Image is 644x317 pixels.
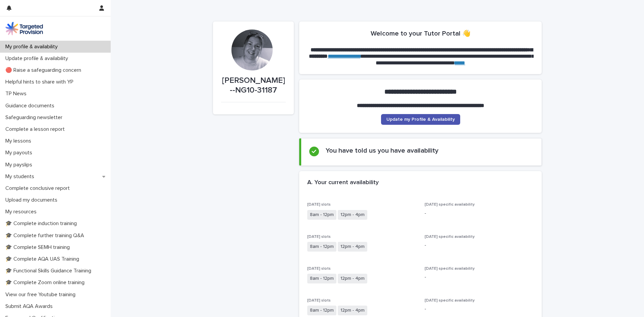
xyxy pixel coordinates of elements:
[3,173,40,180] p: My students
[3,103,60,109] p: Guidance documents
[3,268,97,274] p: 🎓 Functional Skills Guidance Training
[326,147,438,155] h2: You have told us you have availability
[425,299,475,303] span: [DATE] specific availability
[307,299,331,303] span: [DATE] slots
[3,126,70,133] p: Complete a lesson report
[307,203,331,207] span: [DATE] slots
[3,220,82,227] p: 🎓 Complete induction training
[3,138,37,144] p: My lessons
[307,179,379,187] h2: A. Your current availability
[3,303,58,310] p: Submit AQA Awards
[3,232,90,239] p: 🎓 Complete further training Q&A
[425,274,534,281] p: -
[307,267,331,271] span: [DATE] slots
[3,91,32,97] p: TP News
[425,306,534,313] p: -
[3,67,87,73] p: 🔴 Raise a safeguarding concern
[3,55,73,62] p: Update profile & availability
[338,306,367,315] span: 12pm - 4pm
[3,256,85,262] p: 🎓 Complete AQA UAS Training
[381,114,460,125] a: Update my Profile & Availability
[3,79,79,85] p: Helpful hints to share with YP
[3,197,63,203] p: Upload my documents
[338,210,367,220] span: 12pm - 4pm
[425,242,534,249] p: -
[425,267,475,271] span: [DATE] specific availability
[307,242,336,252] span: 8am - 12pm
[221,76,286,95] p: [PERSON_NAME]--NG10-31187
[3,162,38,168] p: My payslips
[425,203,475,207] span: [DATE] specific availability
[338,274,367,283] span: 12pm - 4pm
[3,279,90,286] p: 🎓 Complete Zoom online training
[3,114,68,121] p: Safeguarding newsletter
[307,274,336,283] span: 8am - 12pm
[307,306,336,315] span: 8am - 12pm
[425,235,475,239] span: [DATE] specific availability
[371,30,471,38] h2: Welcome to your Tutor Portal 👋
[3,185,75,192] p: Complete conclusive report
[3,244,75,251] p: 🎓 Complete SEMH training
[338,242,367,252] span: 12pm - 4pm
[5,22,43,35] img: M5nRWzHhSzIhMunXDL62
[3,292,81,298] p: View our free Youtube training
[386,117,455,122] span: Update my Profile & Availability
[3,209,42,215] p: My resources
[425,210,534,217] p: -
[307,235,331,239] span: [DATE] slots
[3,150,38,156] p: My payouts
[3,44,63,50] p: My profile & availability
[307,210,336,220] span: 8am - 12pm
